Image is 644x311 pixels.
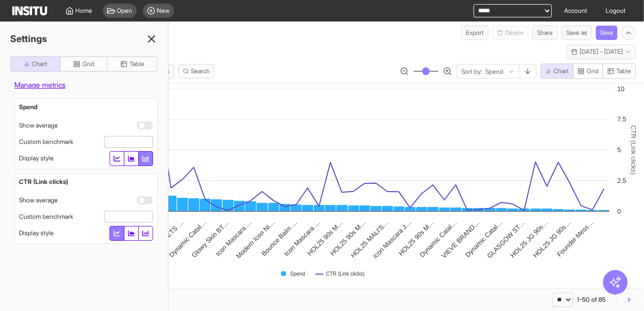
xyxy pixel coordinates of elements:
div: CTR (Link clicks) [19,178,153,190]
tspan: GLASGOW ST… [486,219,527,260]
tspan: Icon Mascara … [214,219,253,258]
tspan: Modern Icon Ni… [234,219,276,260]
span: Grid [82,60,94,68]
button: Save as [562,26,592,40]
tspan: Icon Mascara J… [371,219,413,260]
tspan: Dynamic Catal… [167,219,207,259]
text: 5 [617,146,621,154]
button: Save [596,26,617,40]
tspan: HOL25 MALI'S… [349,219,390,260]
button: [DATE] - [DATE] [567,45,636,59]
tspan: VIEVE BRAND… [440,219,481,260]
span: Show average [19,121,58,130]
button: Search [178,64,214,78]
span: Display style [19,229,54,237]
tspan: Dynamic Catal… [418,219,458,259]
button: Table [603,64,636,79]
button: Grid [573,64,603,79]
text: 2.5 [617,177,627,184]
tspan: HOL25 JG 90s… [509,219,549,259]
text: 7.5 [617,115,627,123]
text: Spend [290,271,305,277]
span: Search [191,67,210,75]
div: 1-50 of 85 [577,296,606,304]
span: Chart [553,67,569,75]
text: CTR (Link clicks) [630,125,638,175]
tspan: Founder Mess… [555,219,595,258]
span: Chart [32,60,47,68]
h2: Settings [10,32,47,46]
tspan: Icon Mascara … [283,219,321,258]
tspan: Glowy Skin BT… [190,219,230,259]
tspan: HOL25 90s M… [329,219,367,257]
button: Delete [492,26,528,40]
button: Chart [10,56,60,72]
span: Sort by: [461,68,482,76]
span: Show average [19,196,58,204]
span: Grid [587,67,598,75]
tspan: HOL25 90s M… [306,219,344,257]
tspan: Bounce Balm … [260,219,299,258]
text: 0 [617,208,621,215]
text: CTR (Link clicks) [326,271,364,277]
button: Export [461,26,488,40]
span: Display style [19,154,54,162]
text: 10 [617,85,625,93]
button: Chart [541,64,573,79]
span: New [157,7,170,15]
span: Table [616,67,631,75]
span: Table [130,60,144,68]
div: Spend [19,103,153,115]
span: Custom benchmark [19,213,73,221]
span: Manage metrics [10,72,158,94]
span: You cannot delete a preset report. [492,26,528,40]
img: Logo [12,6,47,15]
span: Home [76,7,93,15]
tspan: HOL25 JG 90s… [532,219,572,259]
span: [DATE] - [DATE] [579,48,623,56]
span: Open [117,7,133,15]
span: Custom benchmark [19,138,73,146]
button: Grid [60,56,108,72]
tspan: HOL25 90s M… [397,219,436,257]
button: Table [107,56,158,72]
button: Share [532,26,557,40]
tspan: Dynamic Catal… [464,219,504,259]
